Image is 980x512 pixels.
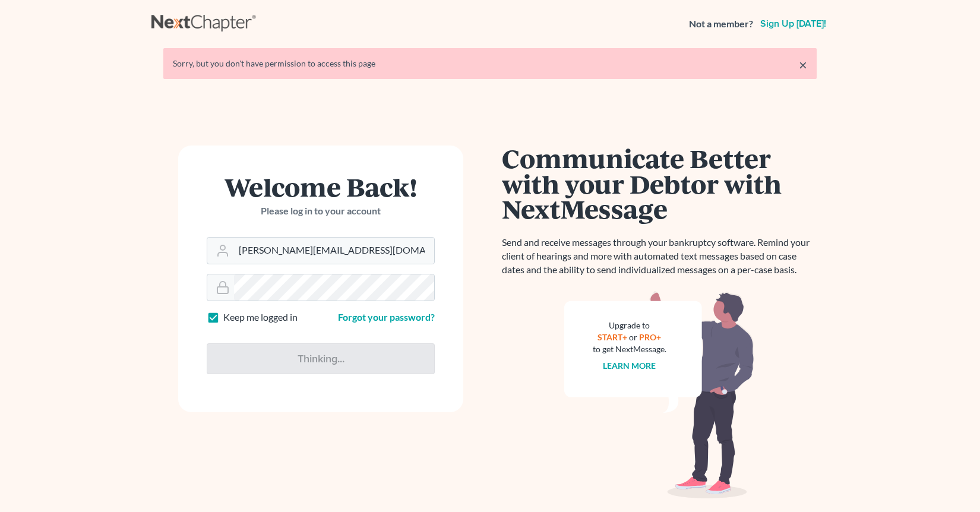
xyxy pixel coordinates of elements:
a: PRO+ [640,332,662,342]
label: Keep me logged in [223,311,298,324]
a: Forgot your password? [338,311,435,323]
img: nextmessage_bg-59042aed3d76b12b5cd301f8e5b87938c9018125f34e5fa2b7a6b67550977c72.svg [564,291,754,499]
input: Thinking... [207,343,435,374]
input: Email Address [234,238,434,264]
p: Send and receive messages through your bankruptcy software. Remind your client of hearings and mo... [502,236,817,277]
strong: Not a member? [689,17,753,31]
p: Please log in to your account [207,204,435,218]
h1: Communicate Better with your Debtor with NextMessage [502,146,817,222]
div: Upgrade to [593,320,666,331]
a: Learn more [603,361,656,371]
a: START+ [598,332,628,342]
span: or [630,332,638,342]
a: × [799,58,807,72]
div: to get NextMessage. [593,343,666,355]
a: Sign up [DATE]! [758,19,829,29]
div: Sorry, but you don't have permission to access this page [173,58,807,69]
h1: Welcome Back! [207,174,435,200]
